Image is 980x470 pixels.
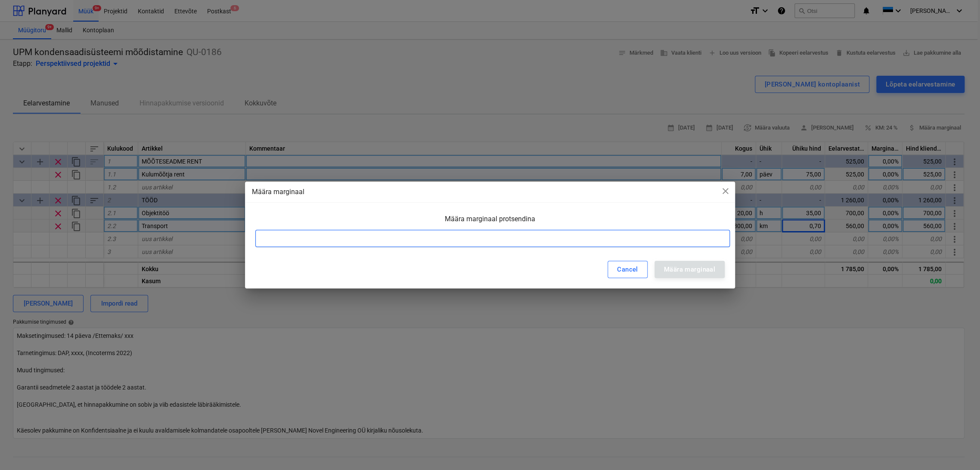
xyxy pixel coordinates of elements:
[252,187,728,197] div: Määra marginaal
[617,264,638,275] div: Cancel
[720,186,731,196] span: close
[608,261,648,278] button: Cancel
[255,215,725,230] div: Määra marginaal protsendina
[720,186,731,199] div: close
